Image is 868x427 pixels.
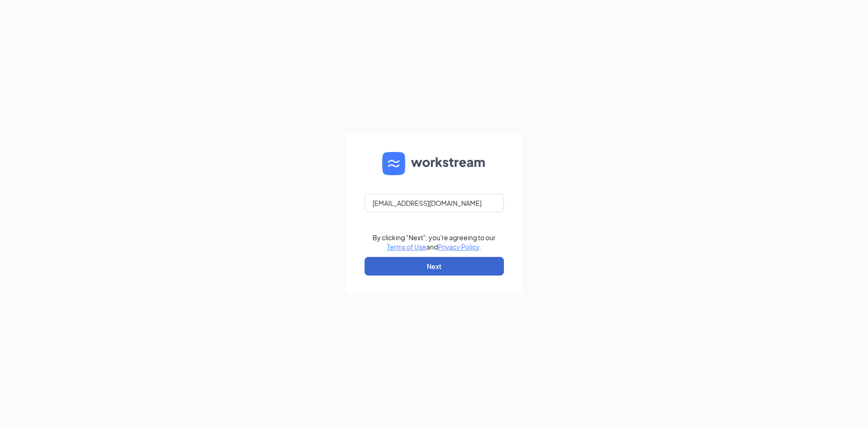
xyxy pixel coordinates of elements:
input: Email [365,194,504,212]
a: Terms of Use [387,243,426,251]
a: Privacy Policy [438,243,479,251]
img: WS logo and Workstream text [382,152,486,175]
div: By clicking "Next", you're agreeing to our and . [372,233,496,251]
button: Next [365,257,504,276]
